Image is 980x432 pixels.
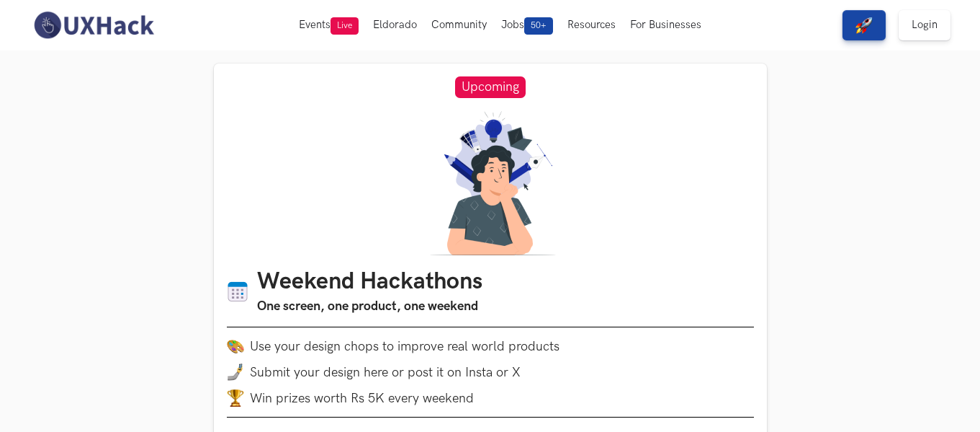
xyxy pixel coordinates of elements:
img: A designer thinking [421,111,559,255]
li: Use your design chops to improve real world products [227,338,754,355]
img: trophy.png [227,389,244,407]
span: Live [331,17,359,35]
span: Upcoming [455,76,526,98]
img: Calendar icon [227,281,248,303]
h3: One screen, one product, one weekend [257,296,482,317]
h1: Weekend Hackathons [257,268,482,296]
img: UXHack-logo.png [30,10,158,40]
span: Submit your design here or post it on Insta or X [250,365,521,380]
span: 50+ [524,17,553,35]
img: rocket [855,17,873,34]
img: mobile-in-hand.png [227,363,244,381]
a: Login [899,10,950,40]
img: palette.png [227,338,244,355]
li: Win prizes worth Rs 5K every weekend [227,389,754,407]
